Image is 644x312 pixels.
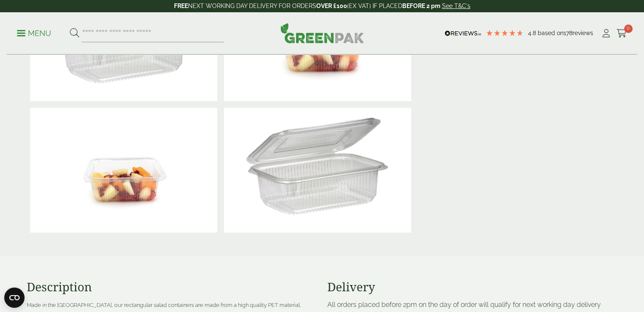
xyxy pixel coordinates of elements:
[224,108,411,233] img: 1000ml Rectangular Hinged Lid Salad Container Full Case Of 0
[17,28,51,38] p: Menu
[27,280,317,294] h3: Description
[486,29,524,37] div: 4.78 Stars
[572,30,593,36] span: reviews
[174,3,188,9] strong: FREE
[538,30,564,36] span: Based on
[616,29,627,38] i: Cart
[402,3,440,9] strong: BEFORE 2 pm
[280,23,364,43] img: GreenPak Supplies
[4,287,25,308] button: Open CMP widget
[442,3,470,9] a: See T&C's
[445,30,481,36] img: REVIEWS.io
[564,30,572,36] span: 178
[17,28,51,37] a: Menu
[624,25,633,33] span: 0
[601,29,611,38] i: My Account
[327,280,618,294] h3: Delivery
[30,108,217,233] img: 1000ml Rectangle Hinged Salad Container Open V2.jpg
[316,3,347,9] strong: OVER £100
[528,30,538,36] span: 4.8
[616,27,627,40] a: 0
